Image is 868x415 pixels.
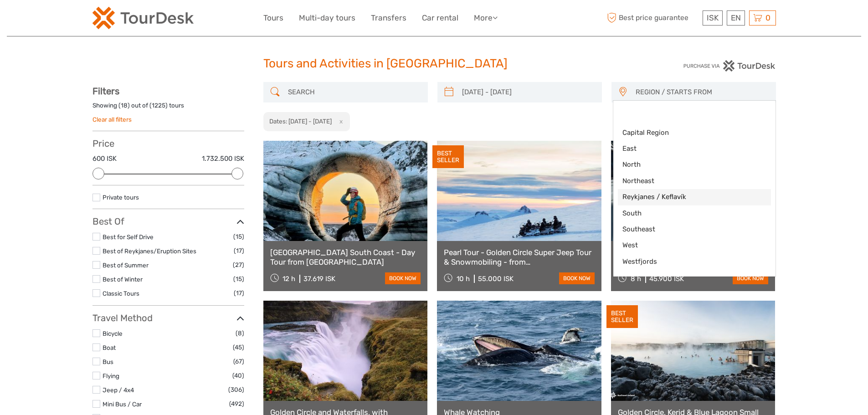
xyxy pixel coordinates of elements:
[103,233,154,241] a: Best for Self Drive
[683,60,776,72] img: PurchaseViaTourDesk.png
[474,11,498,25] a: More
[282,275,295,283] span: 12 h
[622,257,751,266] span: Westfjords
[263,11,283,25] a: Tours
[618,105,771,118] input: Search
[333,117,345,126] button: x
[152,101,165,110] label: 1225
[105,14,116,25] button: Open LiveChat chat widget
[233,342,244,353] span: (45)
[622,176,751,186] span: Northeast
[103,276,143,283] a: Best of Winter
[92,7,194,29] img: 120-15d4194f-c635-41b9-a512-a3cb382bfb57_logo_small.png
[649,275,684,283] div: 45.900 ISK
[233,356,244,367] span: (67)
[263,56,605,71] h1: Tours and Activities in [GEOGRAPHIC_DATA]
[92,154,117,164] label: 600 ISK
[632,85,771,100] button: REGION / STARTS FROM
[622,192,751,202] span: Reykjanes / Keflavík
[622,225,751,234] span: Southeast
[92,216,244,227] h3: Best Of
[103,194,139,201] a: Private tours
[622,144,751,154] span: East
[103,330,123,337] a: Bicycle
[92,313,244,323] h3: Travel Method
[269,118,332,125] h2: Dates: [DATE] - [DATE]
[233,274,244,284] span: (15)
[631,275,641,283] span: 8 h
[234,246,244,256] span: (17)
[232,370,244,381] span: (40)
[605,10,700,26] span: Best price guarantee
[707,13,719,22] span: ISK
[764,13,772,22] span: 0
[622,241,751,250] span: West
[444,248,595,266] a: Pearl Tour - Golden Circle Super Jeep Tour & Snowmobiling - from [GEOGRAPHIC_DATA]
[103,400,142,408] a: Mini Bus / Car
[457,275,470,283] span: 10 h
[228,384,244,395] span: (306)
[121,101,128,110] label: 18
[103,261,149,269] a: Best of Summer
[229,399,244,409] span: (492)
[234,288,244,298] span: (17)
[284,84,423,100] input: SEARCH
[13,16,103,23] p: We're away right now. Please check back later!
[103,372,119,379] a: Flying
[606,305,638,328] div: BEST SELLER
[385,272,421,284] a: book now
[103,344,116,351] a: Boat
[299,11,355,25] a: Multi-day tours
[202,154,244,164] label: 1.732.500 ISK
[92,101,244,115] div: Showing ( ) out of ( ) tours
[422,11,458,25] a: Car rental
[559,272,595,284] a: book now
[371,11,406,25] a: Transfers
[270,248,421,266] a: [GEOGRAPHIC_DATA] South Coast - Day Tour from [GEOGRAPHIC_DATA]
[733,272,768,284] a: book now
[622,160,751,169] span: North
[303,275,335,283] div: 37.619 ISK
[92,116,132,123] a: Clear all filters
[478,275,514,283] div: 55.000 ISK
[233,260,244,270] span: (27)
[92,86,119,97] strong: Filters
[432,145,464,168] div: BEST SELLER
[103,247,196,255] a: Best of Reykjanes/Eruption Sites
[622,209,751,218] span: South
[233,231,244,242] span: (15)
[103,290,139,297] a: Classic Tours
[103,386,134,394] a: Jeep / 4x4
[103,358,113,365] a: Bus
[458,84,597,100] input: SELECT DATES
[727,10,745,26] div: EN
[236,328,244,338] span: (8)
[622,128,751,138] span: Capital Region
[92,138,244,149] h3: Price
